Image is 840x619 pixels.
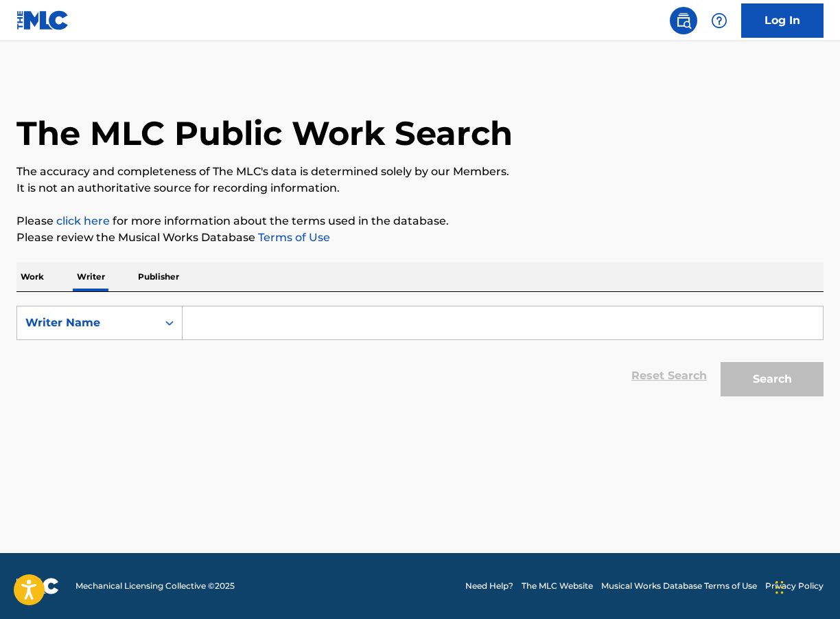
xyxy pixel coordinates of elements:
[522,580,593,592] a: The MLC Website
[775,567,784,608] div: Drag
[75,580,235,592] span: Mechanical Licensing Collective © 2025
[16,306,824,403] form: Search Form
[765,580,824,592] a: Privacy Policy
[16,164,824,180] p: The accuracy and completeness of The MLC's data is determined solely by our Members.
[711,12,727,29] img: help
[16,10,69,30] img: MLC Logo
[56,214,110,227] a: click here
[134,262,183,291] p: Publisher
[705,7,733,34] div: Help
[16,262,48,291] p: Work
[771,553,840,619] iframe: Chat Widget
[16,229,824,246] p: Please review the Musical Works Database
[73,262,109,291] p: Writer
[25,315,149,331] div: Writer Name
[601,580,757,592] a: Musical Works Database Terms of Use
[16,578,59,594] img: logo
[16,113,513,154] h1: The MLC Public Work Search
[465,580,513,592] a: Need Help?
[255,231,330,244] a: Terms of Use
[670,7,697,34] a: Public Search
[675,12,692,29] img: search
[16,213,824,229] p: Please for more information about the terms used in the database.
[16,180,824,196] p: It is not an authoritative source for recording information.
[741,3,824,38] a: Log In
